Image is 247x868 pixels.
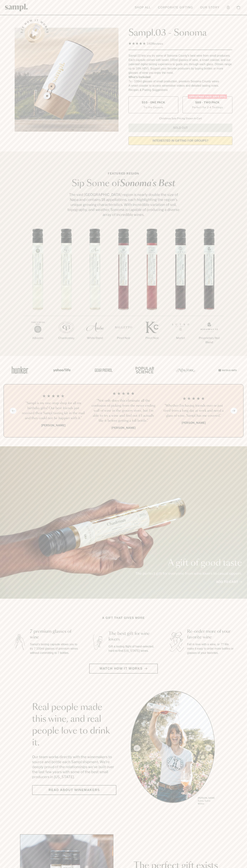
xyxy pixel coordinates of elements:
[128,28,232,38] h1: Sampl.03 - Sonoma
[81,336,109,340] p: White Blend
[128,54,232,75] div: Sampl.03 lets you try some of Sonoma County's best wine from small producers. Each capsule comes ...
[128,76,151,79] strong: What’s Included:
[41,424,65,427] b: [PERSON_NAME]
[187,629,236,640] h3: Re-order more of your favorite wine
[120,179,175,188] em: Sonoma's Best
[91,391,156,430] li: 2 / 4
[128,84,232,88] li: A smart coaster to access winemaker videos and detailed tasting notes.
[128,136,232,145] a: interested in gifting for groups?
[182,421,206,425] b: [PERSON_NAME]
[138,336,166,340] p: Pinot Noir
[133,362,155,378] img: Artboard_4_28b4d326-c26e-48f9-9c80-911f17d6414e_x450.png
[142,101,165,104] span: $55 - One Pack
[156,4,195,11] a: Corporate Gifting
[128,88,232,92] li: Recipes & Pairing Suggestions
[216,580,242,584] a: Add to cart
[175,362,196,378] img: Artboard_3_0b291449-6e8c-4d07-b2c2-3f3601a19cd1_x450.png
[24,336,52,340] p: Albarino
[195,101,220,104] span: $88 - Two Pack
[157,117,203,120] li: Christmas Sale Pricing Shown In Cart
[5,4,28,11] img: Sampl logo
[109,631,157,642] h3: The best gift for wine lovers
[188,94,227,99] div: Christmas SALE! Save 20%
[10,408,16,414] button: Previous slide
[138,229,166,352] li: 5 / 7
[102,616,145,620] h2: A gift that gives more
[92,362,114,378] img: Artboard_5_7fdae55a-36fd-43f7-8bfd-f74a06a2878e_x450.png
[30,642,79,655] p: Sampl's tasting capsule allows you to try 7 100ml glasses of premium wines without committing to ...
[216,362,238,378] img: Artboard_7_5b34974b-f019-449e-91fb-745f8d0877ee_x450.png
[32,702,116,749] h2: Real people made this wine, and real people love to drink it.
[109,336,138,340] p: Pinot Noir
[9,362,31,378] img: Artboard_1_c8cd28af-0030-4af1-819c-248e302c7f06_x450.png
[66,192,181,217] p: The vast [GEOGRAPHIC_DATA] region is nearly double the size of Napa and contains 18 appellations,...
[30,629,79,640] h3: 7 premium glasses of wine
[195,336,223,345] p: Proprietary Red Blend
[143,105,163,109] small: Try the Capsule
[198,4,221,11] a: Our Story
[192,105,223,109] small: Perfect For 2-4 Tastings
[131,691,215,806] div: slide 1
[66,179,181,188] h2: Sip Some of
[187,642,236,655] p: Fall in love with a wine, or 7? We make it easy to order more bottles or glasses of your favorites.
[131,691,215,806] ul: carousel
[133,4,153,11] a: Shop All
[161,391,226,430] li: 3 / 4
[32,785,116,795] a: Read about Winemakers
[81,229,109,352] li: 3 / 7
[51,362,72,378] img: Artboard_6_04f9a106-072f-468a-bdd7-f11783b05722_x450.png
[89,664,158,674] button: Watch how it works
[109,644,157,653] p: Gift a tasting flight of hand-selected, hard-to-find [US_STATE] wines.
[198,797,215,805] p: [PERSON_NAME] Sutro, Sutro Wines
[32,754,116,779] p: Our team works directly with the winemakers to source and bottle each Sampl shipment. We’re deepl...
[128,41,163,46] div: 140Reviews
[231,408,237,414] button: Next slide
[52,336,81,340] p: Chardonnay
[25,23,45,43] button: See how it works
[161,403,226,418] h3: “Whether I'm having friends over or just tired from a long day at work and need a glass of wine, ...
[152,42,163,45] span: Reviews
[135,571,242,576] p: The perfect gift for everyone from wine lovers to casual sippers.
[21,401,86,421] h3: “Sampl is my one-stop shop for all my birthday gifts! Our best friends just received their Sampl ...
[109,229,138,352] li: 4 / 7
[91,398,156,423] h3: “Not only does this eliminate all the confusion of picking from the never ending wall of wine in ...
[135,559,242,567] p: A gift of good taste
[147,42,152,45] span: 140
[128,124,232,132] button: Sold Out
[166,336,195,340] p: Merlot
[166,229,195,352] li: 6 / 7
[111,426,136,430] b: [PERSON_NAME]
[128,79,232,84] li: 7x - 100ml glasses of small production, premium Sonoma County wines
[21,391,86,430] li: 1 / 4
[24,229,52,352] li: 1 / 7
[195,229,223,356] li: 7 / 7
[52,229,81,352] li: 2 / 7
[15,28,119,132] img: Sampl.03 - Sonoma
[66,171,181,176] p: Featured Region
